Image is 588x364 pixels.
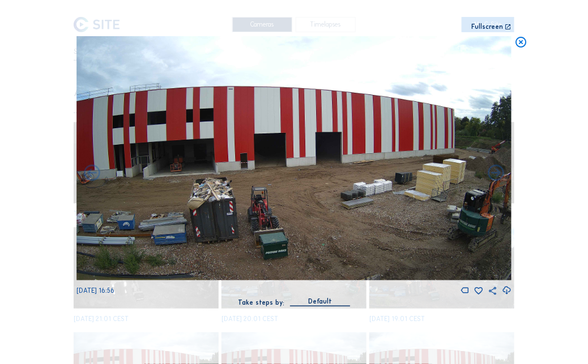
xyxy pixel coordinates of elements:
[308,296,332,306] div: Default
[76,36,512,280] img: Image
[290,296,350,306] div: Default
[83,163,102,183] i: Forward
[76,287,114,294] span: [DATE] 16:56
[472,24,504,31] div: Fullscreen
[238,300,284,306] div: Take steps by:
[487,163,506,183] i: Back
